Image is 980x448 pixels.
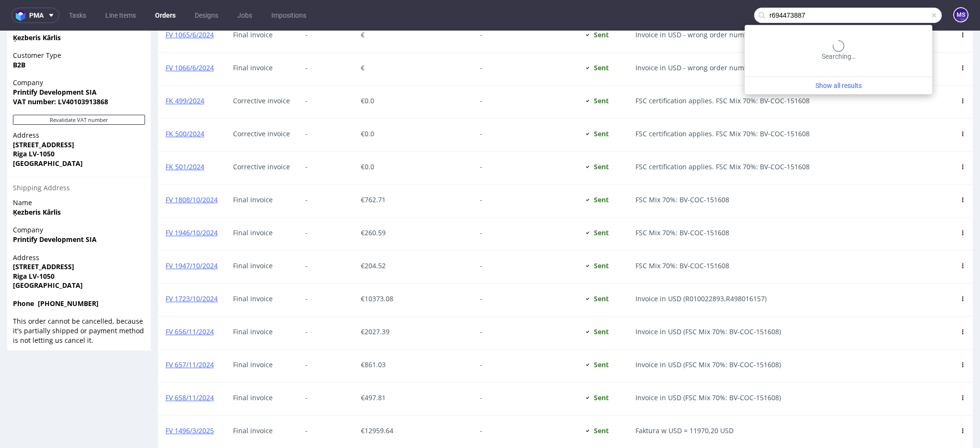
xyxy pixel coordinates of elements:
[13,66,108,76] strong: VAT number: LV40103913868
[635,132,855,140] span: FSC certification applies. FSC Mix 70%: BV-COC-151608
[305,165,345,173] span: -
[361,296,390,306] span: € 2027.39
[166,329,214,339] a: FV 657/11/2024
[13,2,61,11] strong: Ķezberis Kārlis
[480,165,503,173] span: -
[233,363,290,371] span: Final invoice
[480,33,503,41] span: -
[13,222,145,232] span: Address
[635,198,855,206] span: FSC Mix 70%: BV-COC-151608
[13,119,55,128] strong: Riga LV-1050
[16,10,29,21] img: logo
[635,66,855,74] span: FSC certification applies. FSC Mix 70%: BV-COC-151608
[480,198,503,206] span: -
[13,195,145,204] span: Company
[954,8,968,22] figcaption: MS
[233,297,290,305] span: Final invoice
[166,33,214,42] a: FV 1066/6/2024
[11,8,59,23] button: pma
[13,57,97,66] strong: Printify Development SIA
[480,264,503,272] span: -
[361,98,374,108] span: € 0.0
[305,99,345,107] span: -
[166,230,218,240] a: FV 1947/10/2024
[585,33,609,41] div: Sent
[233,99,290,107] span: Corrective invoice
[305,198,345,206] span: -
[63,8,92,23] a: Tasks
[480,396,503,404] span: -
[13,84,145,94] button: Revalidate VAT number
[233,66,290,74] span: Corrective invoice
[13,231,74,240] strong: [STREET_ADDRESS]
[361,33,365,42] span: €
[305,297,345,305] span: -
[166,164,218,174] a: FV 1808/10/2024
[166,98,204,108] a: FK 500/2024
[635,396,855,404] span: Faktura w USD = 11970,20 USD
[585,132,609,140] div: Sent
[100,8,142,23] a: Line Items
[480,0,503,8] span: -
[305,264,345,272] span: -
[480,297,503,305] span: -
[233,165,290,173] span: Final invoice
[635,231,855,239] span: FSC Mix 70%: BV-COC-151608
[305,132,345,140] span: -
[585,99,609,107] div: Sent
[233,231,290,239] span: Final invoice
[233,0,290,8] span: Final invoice
[232,8,258,23] a: Jobs
[585,330,609,338] div: Sent
[233,132,290,140] span: Corrective invoice
[305,363,345,371] span: -
[13,100,145,109] span: Address
[13,250,83,259] strong: [GEOGRAPHIC_DATA]
[166,263,218,273] a: FV 1723/10/2024
[635,297,855,305] span: Invoice in USD (FSC Mix 70%: BV-COC-151608)
[233,198,290,206] span: Final invoice
[361,263,393,273] span: € 10373.08
[635,165,855,173] span: FSC Mix 70%: BV-COC-151608
[480,132,503,140] span: -
[748,81,928,90] a: Show all results
[361,66,374,75] span: € 0.0
[361,362,386,372] span: € 497.81
[166,395,214,404] a: FV 1496/3/2025
[305,33,345,41] span: -
[305,330,345,338] span: -
[189,8,224,23] a: Designs
[13,204,97,213] strong: Printify Development SIA
[305,396,345,404] span: -
[635,99,855,107] span: FSC certification applies. FSC Mix 70%: BV-COC-151608
[13,177,61,186] strong: Ķezberis Kārlis
[480,330,503,338] span: -
[305,0,345,8] span: -
[166,66,204,75] a: FK 499/2024
[480,231,503,239] span: -
[361,395,393,404] span: € 12959.64
[13,241,55,250] strong: Riga LV-1050
[233,330,290,338] span: Final invoice
[166,296,214,306] a: FV 656/11/2024
[7,146,151,168] div: Shipping Address
[361,230,386,240] span: € 204.52
[585,66,609,74] div: Sent
[585,363,609,371] div: Sent
[166,131,204,141] a: FK 501/2024
[166,197,218,207] a: FV 1946/10/2024
[635,33,855,41] span: Invoice in USD - wrong order number
[305,231,345,239] span: -
[233,396,290,404] span: Final invoice
[361,329,386,339] span: € 861.03
[361,197,386,207] span: € 260.59
[233,33,290,41] span: Final invoice
[13,47,145,57] span: Company
[13,20,145,30] span: Customer Type
[233,264,290,272] span: Final invoice
[13,30,25,39] strong: B2B
[13,167,145,177] span: Name
[585,198,609,206] div: Sent
[585,0,609,8] div: Sent
[13,268,99,277] strong: Phone [PHONE_NUMBER]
